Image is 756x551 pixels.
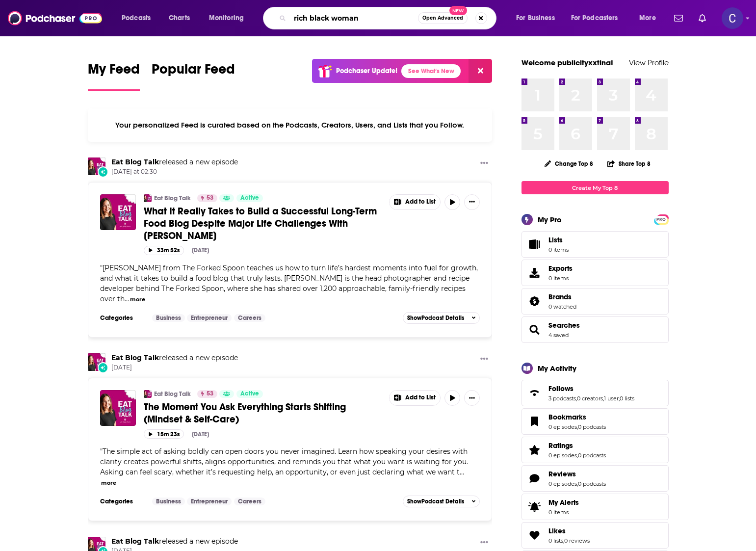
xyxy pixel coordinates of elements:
a: 0 lists [620,395,634,402]
a: Entrepreneur [187,314,232,322]
a: Bookmarks [548,413,606,421]
a: View Profile [629,58,669,67]
span: New [449,6,467,15]
a: See What's New [401,64,461,78]
a: Ratings [525,443,545,457]
div: New Episode [98,362,108,373]
a: 0 episodes [548,480,577,487]
img: tab_keywords_by_traffic_grey.svg [98,57,105,65]
button: 15m 23s [144,429,184,439]
span: Exports [525,266,545,280]
span: , [576,395,577,402]
button: open menu [202,10,257,26]
span: Likes [521,522,669,549]
span: My Alerts [548,498,579,507]
button: Open AdvancedNew [418,12,468,24]
span: My Feed [88,61,140,83]
span: Lists [548,236,563,244]
span: Add to List [405,198,436,206]
a: Popular Feed [152,61,235,91]
span: Monitoring [209,11,244,25]
span: , [577,423,578,430]
span: Popular Feed [152,61,235,83]
button: 33m 52s [144,246,184,255]
button: Show More Button [476,157,492,170]
p: Podchaser Update! [336,67,397,75]
button: Share Top 8 [607,154,651,173]
span: Open Advanced [422,16,463,21]
span: Brands [548,292,572,301]
span: Ratings [521,437,669,463]
span: 0 items [548,246,569,253]
a: Exports [521,260,669,286]
span: Exports [548,264,573,273]
a: Welcome publicityxxtina! [521,58,613,67]
a: 0 podcasts [578,423,606,430]
a: The Moment You Ask Everything Starts Shifting (Mindset & Self-Care) [100,390,136,426]
button: open menu [565,10,632,26]
a: 0 reviews [564,537,590,544]
span: Podcasts [122,11,151,25]
span: Ratings [548,441,573,450]
span: Lists [548,236,569,244]
img: Eat Blog Talk [144,390,152,398]
a: 1 user [604,395,619,402]
h3: released a new episode [111,353,238,363]
a: PRO [655,215,667,223]
a: 0 episodes [548,452,577,459]
a: 0 watched [548,303,576,310]
a: Eat Blog Talk [88,157,105,175]
a: Entrepreneur [187,498,232,505]
a: Eat Blog Talk [111,353,159,362]
button: open menu [632,10,668,26]
span: Brands [521,288,669,315]
a: Active [236,390,263,398]
a: Follows [525,386,545,400]
a: Eat Blog Talk [111,157,159,166]
a: Create My Top 8 [521,181,669,194]
span: Active [240,389,259,399]
a: Careers [234,498,265,505]
a: Eat Blog Talk [154,390,191,398]
a: 0 creators [577,395,603,402]
div: My Activity [538,364,576,373]
a: Ratings [548,441,606,450]
span: Follows [521,380,669,406]
div: Search podcasts, credits, & more... [272,7,506,29]
a: Business [152,498,185,505]
button: Show More Button [464,194,480,210]
a: Show notifications dropdown [695,10,710,26]
div: My Pro [538,215,562,224]
a: Brands [525,294,545,308]
img: logo_orange.svg [16,16,24,24]
img: User Profile [722,7,743,29]
span: Active [240,193,259,203]
h3: Categories [100,498,144,505]
span: 0 items [548,275,573,282]
span: For Podcasters [571,11,618,25]
div: [DATE] [192,431,209,438]
a: Eat Blog Talk [111,537,159,546]
img: Podchaser - Follow, Share and Rate Podcasts [8,9,102,27]
a: Likes [525,528,545,542]
div: Keywords by Traffic [108,58,165,64]
span: For Business [516,11,555,25]
span: Charts [169,11,190,25]
input: Search podcasts, credits, & more... [290,10,418,26]
div: Domain Overview [37,58,88,64]
a: 3 podcasts [548,395,576,402]
img: What It Really Takes to Build a Successful Long-Term Food Blog Despite Major Life Challenges With... [100,194,136,230]
span: [PERSON_NAME] from The Forked Spoon teaches us how to turn life’s hardest moments into fuel for g... [100,263,478,303]
button: open menu [509,10,567,26]
span: Searches [521,316,669,343]
span: Bookmarks [521,408,669,435]
button: more [101,479,116,487]
a: Searches [548,321,580,330]
img: Eat Blog Talk [88,353,105,371]
span: , [577,480,578,487]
